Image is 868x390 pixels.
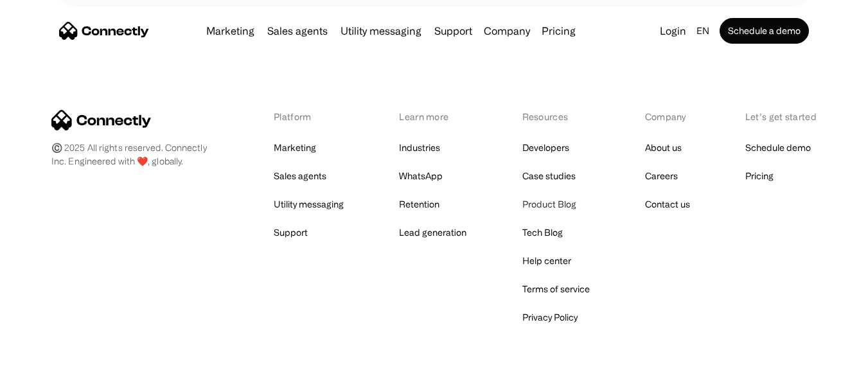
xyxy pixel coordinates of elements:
[522,224,563,242] a: Tech Blog
[645,139,682,157] a: About us
[720,18,809,44] a: Schedule a demo
[536,26,581,36] a: Pricing
[645,167,678,185] a: Careers
[59,21,149,40] a: home
[399,167,443,185] a: WhatsApp
[522,110,590,123] div: Resources
[655,22,691,40] a: Login
[745,139,811,157] a: Schedule demo
[399,110,466,123] div: Learn more
[274,195,344,213] a: Utility messaging
[274,110,344,123] div: Platform
[201,26,260,36] a: Marketing
[429,26,477,36] a: Support
[484,22,530,40] div: Company
[645,110,690,123] div: Company
[399,195,439,213] a: Retention
[274,224,308,242] a: Support
[480,22,534,40] div: Company
[399,139,440,157] a: Industries
[745,110,817,123] div: Let’s get started
[522,308,578,326] a: Privacy Policy
[522,252,571,270] a: Help center
[645,195,690,213] a: Contact us
[399,224,466,242] a: Lead generation
[274,139,316,157] a: Marketing
[522,280,590,298] a: Terms of service
[522,139,569,157] a: Developers
[262,26,333,36] a: Sales agents
[522,195,576,213] a: Product Blog
[696,22,709,40] div: en
[691,22,717,40] div: en
[522,167,576,185] a: Case studies
[26,368,77,386] ul: Language list
[274,167,326,185] a: Sales agents
[745,167,774,185] a: Pricing
[13,366,77,386] aside: Language selected: English
[335,26,427,36] a: Utility messaging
